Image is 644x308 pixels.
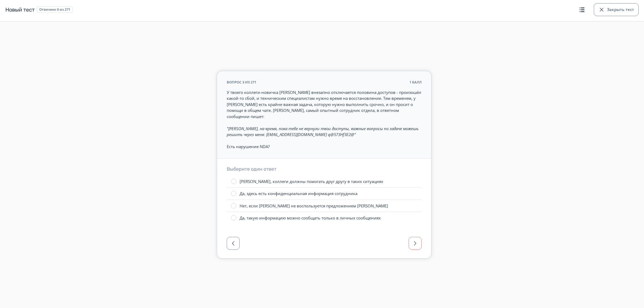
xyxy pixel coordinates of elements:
[227,126,419,137] i: "[PERSON_NAME], на время, пока тебе не вернули твои доступы, важные вопросы по задаче можешь реши...
[240,215,381,221] div: Да, такую информацию можно сообщать только в личных сообщениях
[5,6,35,13] h1: Новый тест
[240,179,383,184] div: [PERSON_NAME], коллеги должны помогать друг другу в таких ситуациях
[409,80,422,85] div: 1 балл
[227,80,256,85] div: вопрос 3 из 271
[240,203,388,209] div: Нет, если [PERSON_NAME] не воспользуется предложением [PERSON_NAME]
[240,191,357,196] div: Да, здесь есть конфиденциальная информация сотрудника
[594,3,639,16] button: Закрыть тест
[39,7,70,12] span: Отвечено 0 из 271
[227,89,422,150] p: У твоего коллеги-новичка [PERSON_NAME] внезапно отключается половина доступов - произошёл какой-т...
[227,166,422,172] h3: Выберите один ответ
